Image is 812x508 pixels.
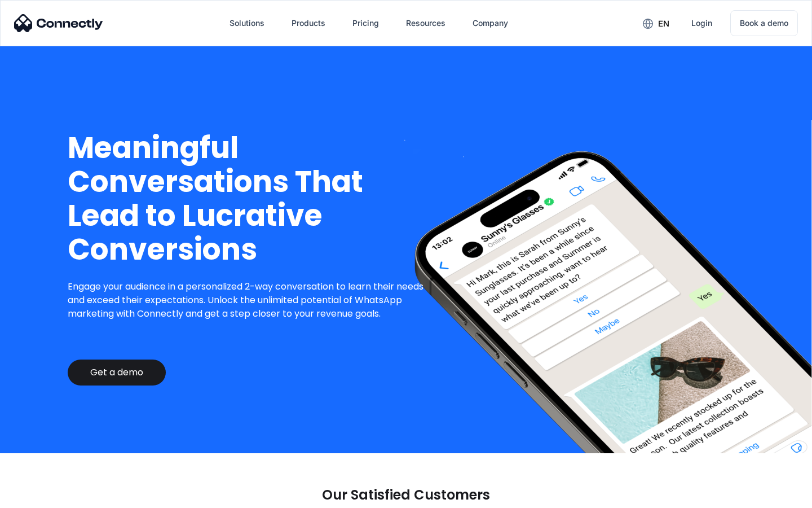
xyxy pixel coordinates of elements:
div: Login [691,15,712,31]
p: Engage your audience in a personalized 2-way conversation to learn their needs and exceed their e... [68,280,433,321]
a: Book a demo [730,10,798,36]
div: Products [292,15,325,31]
div: Company [473,15,508,31]
img: Connectly Logo [14,14,103,32]
ul: Language list [23,488,68,504]
div: Pricing [352,15,379,31]
div: Get a demo [90,367,143,378]
div: Solutions [230,15,264,31]
aside: Language selected: English [11,488,68,504]
p: Our Satisfied Customers [322,487,490,503]
div: en [658,16,669,32]
h1: Meaningful Conversations That Lead to Lucrative Conversions [68,131,433,266]
a: Pricing [343,10,388,37]
a: Login [682,10,721,37]
a: Get a demo [68,360,166,386]
div: Resources [406,15,445,31]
